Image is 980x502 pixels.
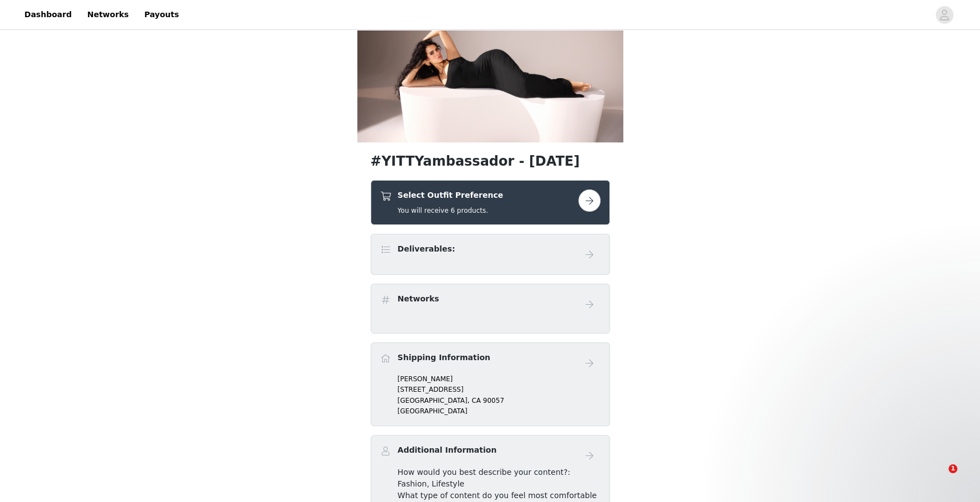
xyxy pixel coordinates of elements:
[483,397,504,404] span: 90057
[398,444,497,456] h4: Additional Information
[398,352,490,363] h4: Shipping Information
[371,151,610,171] h1: #YITTYambassador - [DATE]
[80,2,135,27] a: Networks
[371,234,610,275] div: Deliverables:
[137,2,186,27] a: Payouts
[398,374,601,384] p: [PERSON_NAME]
[371,342,610,426] div: Shipping Information
[939,6,950,24] div: avatar
[371,284,610,334] div: Networks
[371,180,610,225] div: Select Outfit Preference
[398,206,504,216] h5: You will receive 6 products.
[398,243,455,255] h4: Deliverables:
[18,2,78,27] a: Dashboard
[398,385,601,395] p: [STREET_ADDRESS]
[926,464,952,491] iframe: Intercom live chat
[758,395,980,472] iframe: Intercom notifications message
[398,406,601,416] p: [GEOGRAPHIC_DATA]
[398,189,504,201] h4: Select Outfit Preference
[398,397,470,404] span: [GEOGRAPHIC_DATA],
[948,464,957,473] span: 1
[471,397,481,404] span: CA
[398,293,439,305] h4: Networks
[398,468,571,488] span: How would you best describe your content?: Fashion, Lifestyle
